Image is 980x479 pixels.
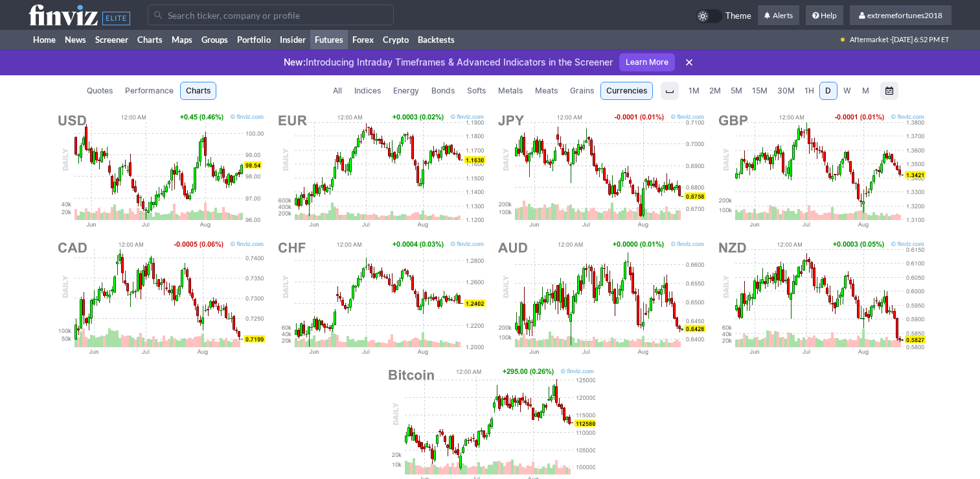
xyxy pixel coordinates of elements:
span: extremefortunes2018 [867,10,942,20]
a: Performance [119,82,179,100]
span: Metals [498,84,523,97]
span: Meats [535,84,558,97]
a: Indices [348,82,387,100]
a: D [819,82,838,100]
a: Crypto [378,30,413,49]
p: Introducing Intraday Timeframes & Advanced Indicators in the Screener [284,56,613,69]
button: Range [880,82,898,100]
span: 15M [752,86,768,95]
a: Backtests [413,30,459,49]
a: Meats [529,82,564,100]
a: Softs [461,82,492,100]
span: Bonds [431,84,455,97]
a: M [857,82,875,100]
img: CHF Chart Daily [275,239,485,356]
span: [DATE] 6:52 PM ET [892,30,949,49]
span: Theme [725,9,751,23]
span: 1H [804,86,814,95]
span: Indices [354,84,381,97]
a: Charts [180,82,216,100]
span: M [862,86,869,95]
span: Currencies [606,84,647,97]
a: Help [806,5,843,26]
span: 1M [689,86,700,95]
img: GBP Chart Daily [716,112,926,229]
a: Learn More [619,53,675,71]
a: Theme [696,9,751,23]
a: 2M [705,82,725,100]
a: Forex [348,30,378,49]
span: Softs [467,84,486,97]
a: 30M [773,82,799,100]
img: USD Chart Daily [55,112,265,229]
a: 15M [747,82,772,100]
a: 5M [726,82,747,100]
a: Energy [387,82,425,100]
a: Groups [197,30,233,49]
a: Metals [492,82,529,100]
span: New: [284,56,306,68]
span: Grains [570,84,594,97]
span: Performance [125,84,174,97]
a: News [60,30,91,49]
span: Quotes [87,84,113,97]
span: D [825,86,831,95]
img: EUR Chart Daily [275,112,485,229]
span: Charts [186,84,211,97]
a: W [838,82,856,100]
a: Futures [310,30,348,49]
span: All [333,84,342,97]
img: NZD Chart Daily [716,239,926,356]
span: Energy [393,84,419,97]
a: All [327,82,348,100]
img: JPY Chart Daily [496,112,705,229]
span: W [843,86,851,95]
img: CAD Chart Daily [55,239,265,356]
span: 5M [731,86,742,95]
a: Home [28,30,60,49]
a: extremefortunes2018 [850,5,952,26]
a: Alerts [758,5,799,26]
a: Charts [133,30,167,49]
a: Insider [275,30,310,49]
span: 30M [777,86,795,95]
a: 1H [800,82,819,100]
span: Aftermarket · [850,30,892,49]
a: Maps [167,30,197,49]
a: Portfolio [233,30,275,49]
input: Search [148,5,394,25]
img: AUD Chart Daily [496,239,705,356]
span: 2M [709,86,721,95]
a: Screener [91,30,133,49]
a: Grains [564,82,600,100]
button: Interval [661,82,679,100]
a: Currencies [600,82,653,100]
a: 1M [684,82,704,100]
a: Bonds [426,82,461,100]
a: Quotes [81,82,119,100]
